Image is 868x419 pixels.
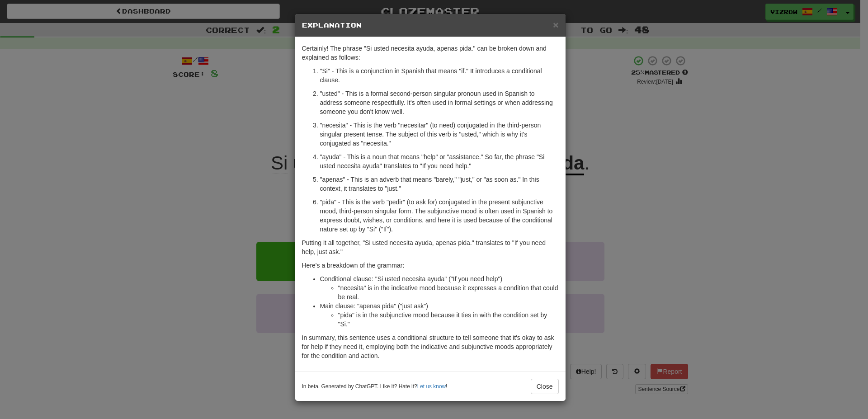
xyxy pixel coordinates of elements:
[302,238,559,256] p: Putting it all together, "Si usted necesita ayuda, apenas pida." translates to "If you need help,...
[320,89,559,116] p: "usted" - This is a formal second-person singular pronoun used in Spanish to address someone resp...
[338,283,559,301] li: "necesita" is in the indicative mood because it expresses a condition that could be real.
[553,20,558,29] button: Close
[302,383,448,391] small: In beta. Generated by ChatGPT. Like it? Hate it? !
[320,274,559,301] li: Conditional clause: "Si usted necesita ayuda" ("If you need help")
[320,152,559,170] p: "ayuda" - This is a noun that means "help" or "assistance." So far, the phrase "Si usted necesita...
[531,379,559,394] button: Close
[302,261,559,270] p: Here's a breakdown of the grammar:
[320,66,559,85] p: "Si" - This is a conjunction in Spanish that means "if." It introduces a conditional clause.
[302,333,559,360] p: In summary, this sentence uses a conditional structure to tell someone that it's okay to ask for ...
[302,44,559,62] p: Certainly! The phrase "Si usted necesita ayuda, apenas pida." can be broken down and explained as...
[320,175,559,193] p: "apenas" - This is an adverb that means "barely," "just," or "as soon as." In this context, it tr...
[553,19,558,30] span: ×
[302,21,559,30] h5: Explanation
[338,311,559,329] li: "pida" is in the subjunctive mood because it ties in with the condition set by "Si."
[320,301,559,329] li: Main clause: "apenas pida" ("just ask")
[417,383,446,390] a: Let us know
[320,121,559,148] p: "necesita" - This is the verb "necesitar" (to need) conjugated in the third-person singular prese...
[320,198,559,234] p: "pida" - This is the verb "pedir" (to ask for) conjugated in the present subjunctive mood, third-...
